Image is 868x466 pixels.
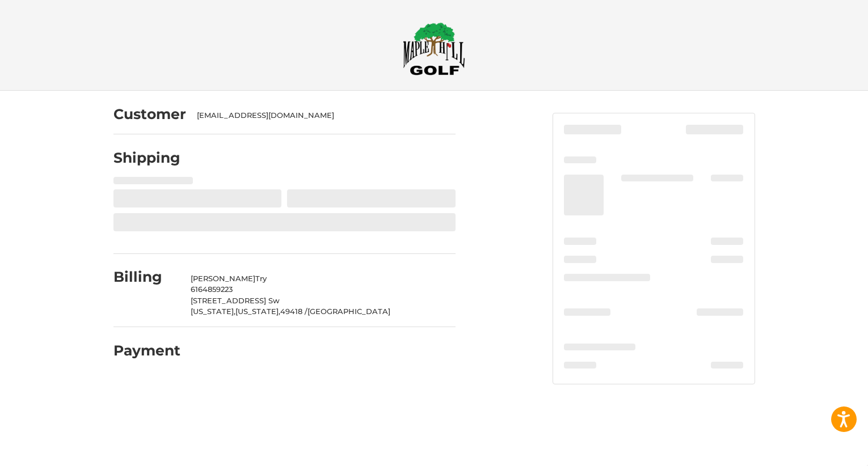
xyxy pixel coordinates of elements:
[113,105,186,123] h2: Customer
[113,342,180,359] h2: Payment
[191,285,233,294] span: 6164859223
[191,307,235,316] span: [US_STATE],
[191,274,255,283] span: [PERSON_NAME]
[11,417,137,455] iframe: Gorgias live chat messenger
[113,149,180,167] h2: Shipping
[197,110,444,121] div: [EMAIL_ADDRESS][DOMAIN_NAME]
[113,268,180,286] h2: Billing
[255,274,267,283] span: Try
[403,22,465,75] img: Maple Hill Golf
[191,296,280,305] span: [STREET_ADDRESS] Sw
[235,307,280,316] span: [US_STATE],
[307,307,390,316] span: [GEOGRAPHIC_DATA]
[280,307,307,316] span: 49418 /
